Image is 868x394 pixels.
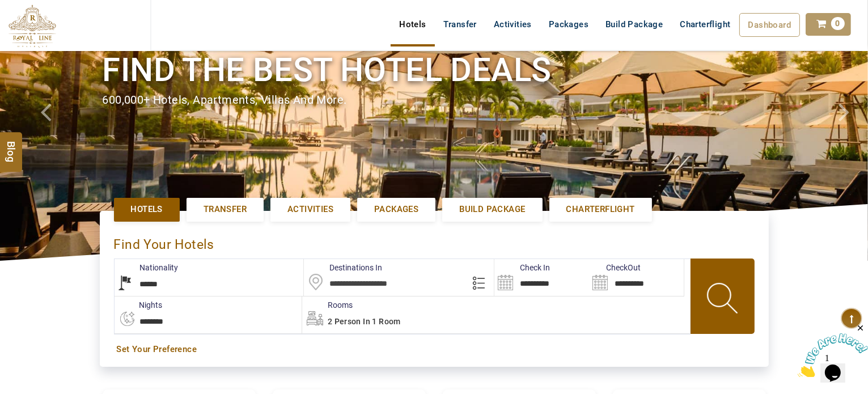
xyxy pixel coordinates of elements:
[5,5,9,14] span: 1
[131,204,163,215] span: Hotels
[114,225,755,259] div: Find Your Hotels
[671,13,739,36] a: Charterflight
[187,198,264,221] a: Transfer
[114,198,180,221] a: Hotels
[589,259,684,296] input: Search
[435,13,485,36] a: Transfer
[459,204,525,215] span: Build Package
[302,299,353,311] label: Rooms
[680,19,730,29] span: Charterflight
[114,299,163,311] label: nights
[328,317,401,326] span: 2 Person in 1 Room
[357,198,435,221] a: Packages
[798,323,868,377] iframe: chat widget
[204,204,247,215] span: Transfer
[103,92,766,108] div: 600,000+ hotels, apartments, villas and more.
[9,5,56,48] img: The Royal Line Holidays
[540,13,597,36] a: Packages
[117,344,752,355] a: Set Your Preference
[494,262,550,273] label: Check In
[597,13,671,36] a: Build Package
[115,262,179,273] label: Nationality
[4,141,19,151] span: Blog
[304,262,382,273] label: Destinations In
[549,198,652,221] a: Charterflight
[748,20,791,30] span: Dashboard
[442,198,542,221] a: Build Package
[494,259,589,296] input: Search
[806,13,851,36] a: 0
[589,262,641,273] label: CheckOut
[270,198,350,221] a: Activities
[831,17,845,30] span: 0
[391,13,434,36] a: Hotels
[374,204,418,215] span: Packages
[566,204,635,215] span: Charterflight
[287,204,333,215] span: Activities
[485,13,540,36] a: Activities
